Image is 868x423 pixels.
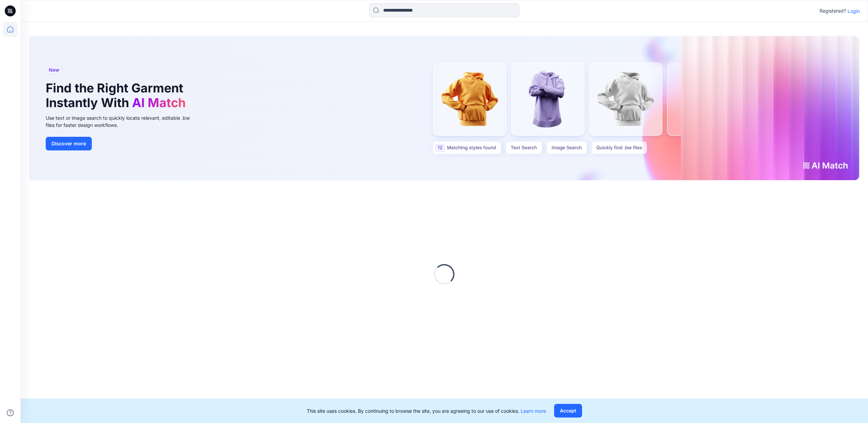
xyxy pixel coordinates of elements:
[848,8,860,15] p: Login
[46,114,199,129] div: Use text or image search to quickly locate relevant, editable .bw files for faster design workflows.
[46,137,92,150] button: Discover more
[521,408,546,414] a: Learn more
[132,95,186,110] span: AI Match
[820,7,846,15] p: Registered?
[307,407,546,414] p: This site uses cookies. By continuing to browse the site, you are agreeing to our use of cookies.
[46,81,189,110] h1: Find the Right Garment Instantly With
[49,66,59,74] span: New
[554,404,582,418] button: Accept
